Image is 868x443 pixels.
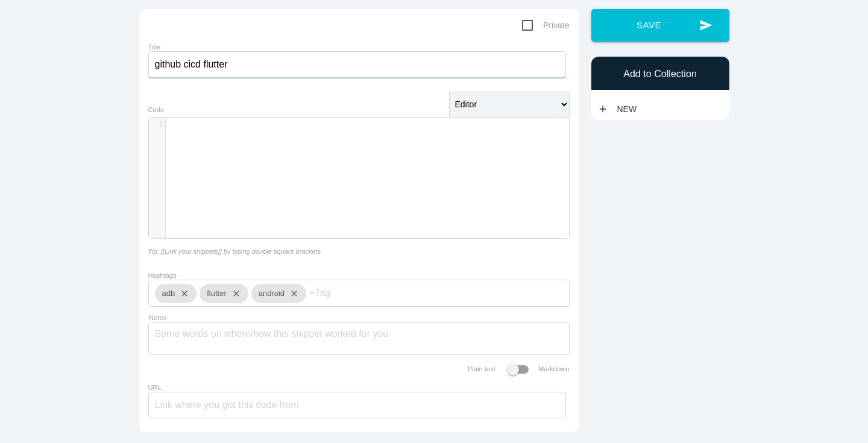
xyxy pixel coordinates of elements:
[155,284,197,303] div: adb
[309,280,382,306] input: +Tag
[591,9,729,42] button: sendSave
[148,248,321,255] i: Tip: [[Link your snippets]] by typing double square brackets
[468,365,570,372] label: Plain text Markdown
[200,284,248,303] div: flutter
[148,106,165,113] label: Code
[175,284,189,303] i: close
[148,384,162,391] label: URL
[148,392,566,418] input: Link where you got this code from
[251,284,306,303] div: android
[227,284,241,303] i: close
[285,284,299,303] i: close
[149,314,166,322] label: Notes
[148,272,177,279] label: Hashtags
[148,43,161,51] label: Title
[148,51,566,78] input: What does this code do?
[149,120,165,130] div: 1
[597,98,643,120] a: addNew
[597,69,723,80] h6: Add to Collection
[522,18,570,33] span: Private
[699,9,712,42] i: send
[597,98,608,120] i: add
